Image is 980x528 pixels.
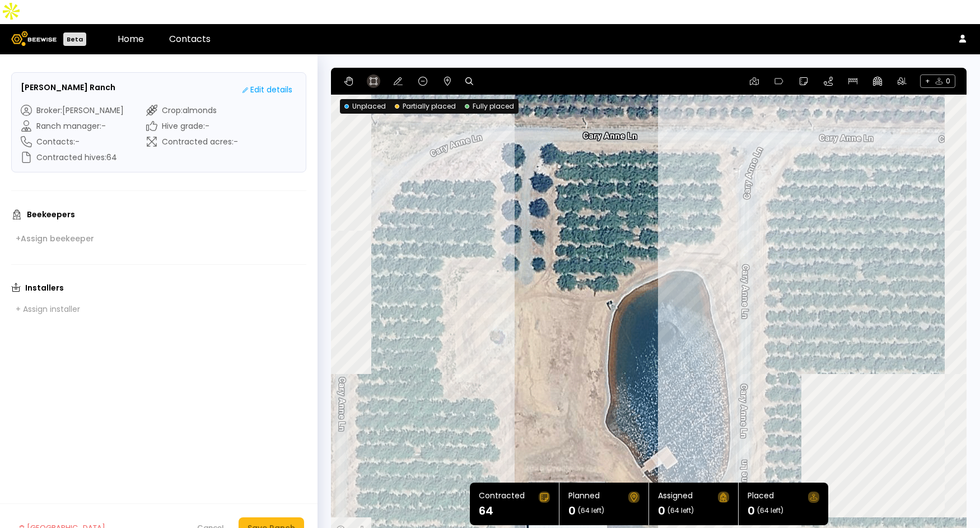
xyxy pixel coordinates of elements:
[658,505,665,516] h1: 0
[21,120,124,132] div: Ranch manager : -
[395,101,456,111] div: Partially placed
[118,32,144,45] a: Home
[146,120,238,132] div: Hive grade : -
[242,84,292,96] div: Edit details
[568,505,576,516] h1: 0
[21,136,124,147] div: Contacts : -
[11,31,57,46] img: Beewise logo
[465,101,514,111] div: Fully placed
[21,105,124,116] div: Broker : [PERSON_NAME]
[25,284,64,292] h3: Installers
[11,301,85,317] button: + Assign installer
[16,233,94,244] div: + Assign beekeeper
[658,492,693,503] div: Assigned
[21,82,115,94] h3: [PERSON_NAME] Ranch
[21,152,124,163] div: Contracted hives : 64
[479,505,493,516] h1: 64
[16,304,80,314] div: + Assign installer
[748,505,755,516] h1: 0
[11,231,99,246] button: +Assign beekeeper
[238,82,297,98] button: Edit details
[146,105,238,116] div: Crop : almonds
[668,507,694,514] span: (64 left)
[169,32,211,45] a: Contacts
[578,507,604,514] span: (64 left)
[63,32,86,46] div: Beta
[344,101,386,111] div: Unplaced
[27,211,75,218] h3: Beekeepers
[568,492,600,503] div: Planned
[920,74,955,88] span: + 0
[479,492,525,503] div: Contracted
[146,136,238,147] div: Contracted acres : -
[757,507,783,514] span: (64 left)
[748,492,774,503] div: Placed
